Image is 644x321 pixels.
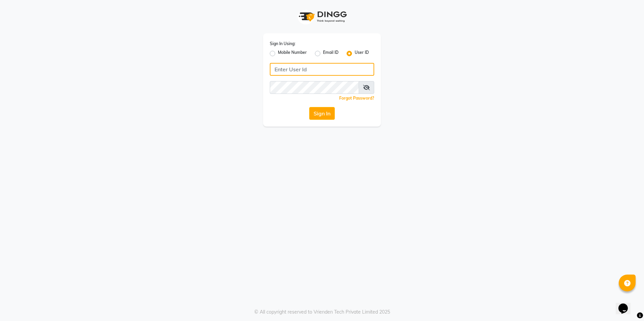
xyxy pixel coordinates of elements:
label: Sign In Using: [270,41,295,47]
button: Sign In [309,107,335,120]
iframe: chat widget [616,294,637,314]
input: Username [270,81,359,94]
label: Mobile Number [278,49,307,58]
a: Forgot Password? [339,96,374,101]
label: User ID [355,49,369,58]
label: Email ID [323,49,339,58]
img: logo1.svg [295,7,349,27]
input: Username [270,63,374,76]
